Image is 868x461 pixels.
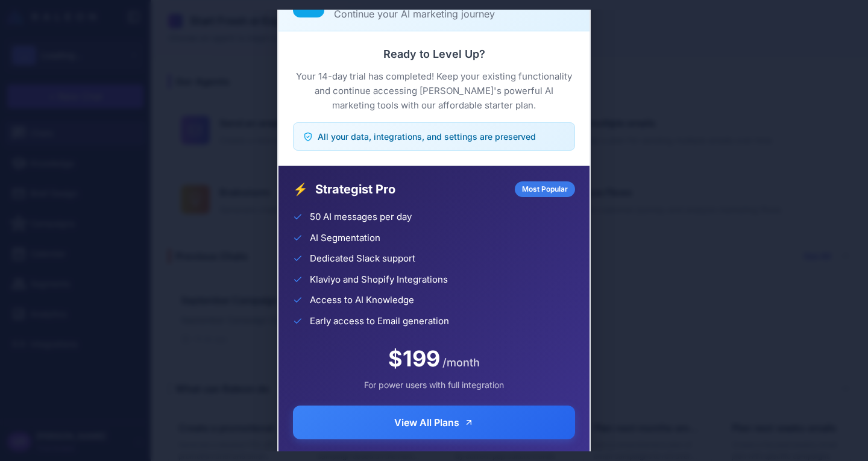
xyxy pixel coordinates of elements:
[310,315,449,328] span: Early access to Email generation
[293,180,308,198] span: ⚡
[293,378,575,391] div: For power users with full integration
[310,252,415,266] span: Dedicated Slack support
[310,210,412,224] span: 50 AI messages per day
[515,181,575,197] div: Most Popular
[293,46,575,62] h3: Ready to Level Up?
[394,415,459,430] span: View All Plans
[334,7,575,21] p: Continue your AI marketing journey
[310,231,380,245] span: AI Segmentation
[293,69,575,113] p: Your 14-day trial has completed! Keep your existing functionality and continue accessing [PERSON_...
[293,406,575,439] button: View All Plans
[310,293,414,307] span: Access to AI Knowledge
[388,342,440,375] span: $199
[310,273,448,287] span: Klaviyo and Shopify Integrations
[315,180,508,198] span: Strategist Pro
[442,354,480,371] span: /month
[318,130,536,143] span: All your data, integrations, and settings are preserved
